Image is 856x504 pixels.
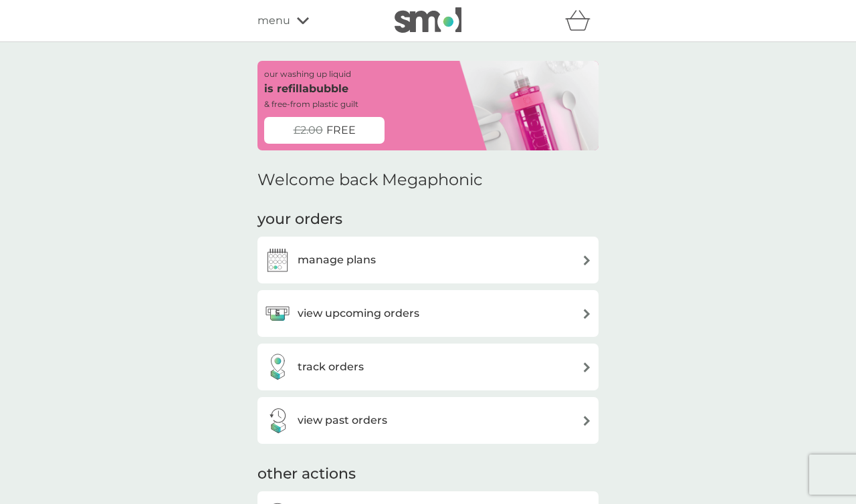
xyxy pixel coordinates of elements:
[565,7,599,34] div: basket
[257,12,290,29] span: menu
[298,412,387,429] h3: view past orders
[264,80,348,98] p: is refillabubble
[298,358,364,376] h3: track orders
[326,122,356,139] span: FREE
[298,251,376,269] h3: manage plans
[582,309,592,319] img: arrow right
[298,305,419,322] h3: view upcoming orders
[264,68,351,80] p: our washing up liquid
[395,7,461,33] img: smol
[582,362,592,372] img: arrow right
[582,255,592,265] img: arrow right
[257,464,356,485] h3: other actions
[294,122,323,139] span: £2.00
[257,170,483,190] h2: Welcome back Megaphonic
[582,416,592,426] img: arrow right
[264,98,358,110] p: & free-from plastic guilt
[257,209,342,230] h3: your orders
